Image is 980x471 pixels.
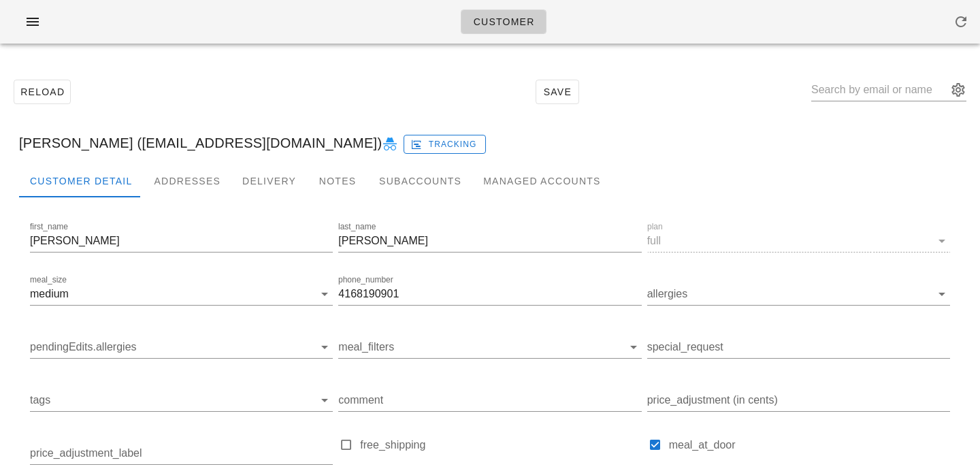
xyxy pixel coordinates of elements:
[231,165,307,197] div: Delivery
[472,16,534,27] span: Customer
[30,283,333,305] div: meal_sizemedium
[30,288,69,300] div: medium
[647,283,950,305] div: allergies
[19,165,143,197] div: Customer Detail
[536,80,579,104] button: Save
[14,80,71,104] button: Reload
[542,86,573,97] span: Save
[143,165,231,197] div: Addresses
[811,79,947,101] input: Search by email or name
[30,336,333,358] div: pendingEdits.allergies
[669,438,950,452] label: meal_at_door
[472,165,611,197] div: Managed Accounts
[338,222,376,232] label: last_name
[307,165,368,197] div: Notes
[413,138,477,150] span: Tracking
[338,275,393,285] label: phone_number
[20,86,65,97] span: Reload
[461,10,546,34] a: Customer
[404,132,486,154] a: Tracking
[360,438,641,452] label: free_shipping
[30,389,333,411] div: tags
[30,222,68,232] label: first_name
[404,135,486,154] button: Tracking
[338,336,641,358] div: meal_filters
[368,165,472,197] div: Subaccounts
[30,275,67,285] label: meal_size
[8,121,972,165] div: [PERSON_NAME] ([EMAIL_ADDRESS][DOMAIN_NAME])
[950,82,966,98] button: appended action
[647,230,950,252] div: planfull
[647,222,663,232] label: plan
